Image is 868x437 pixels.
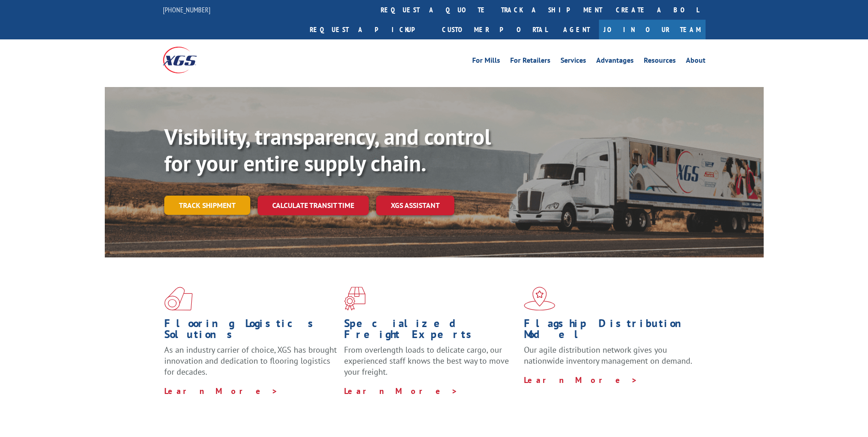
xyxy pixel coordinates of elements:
h1: Flooring Logistics Solutions [164,318,337,344]
a: Calculate transit time [258,196,369,215]
span: Our agile distribution network gives you nationwide inventory management on demand. [524,344,692,366]
a: Advantages [596,57,634,67]
img: xgs-icon-total-supply-chain-intelligence-red [164,287,193,311]
a: [PHONE_NUMBER] [163,5,210,14]
a: For Mills [472,57,500,67]
h1: Specialized Freight Experts [344,318,517,344]
img: xgs-icon-flagship-distribution-model-red [524,287,555,311]
a: About [686,57,706,67]
p: From overlength loads to delicate cargo, our experienced staff knows the best way to move your fr... [344,344,517,385]
a: Join Our Team [599,20,706,39]
img: xgs-icon-focused-on-flooring-red [344,287,366,311]
a: Request a pickup [303,20,435,39]
b: Visibility, transparency, and control for your entire supply chain. [164,122,491,177]
a: Services [561,57,586,67]
a: Learn More > [164,386,278,396]
a: Learn More > [524,375,638,385]
h1: Flagship Distribution Model [524,318,697,344]
a: Track shipment [164,196,250,215]
a: Resources [644,57,676,67]
a: For Retailers [510,57,550,67]
a: XGS ASSISTANT [376,196,454,215]
span: As an industry carrier of choice, XGS has brought innovation and dedication to flooring logistics... [164,344,337,377]
a: Learn More > [344,386,458,396]
a: Customer Portal [435,20,554,39]
a: Agent [554,20,599,39]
